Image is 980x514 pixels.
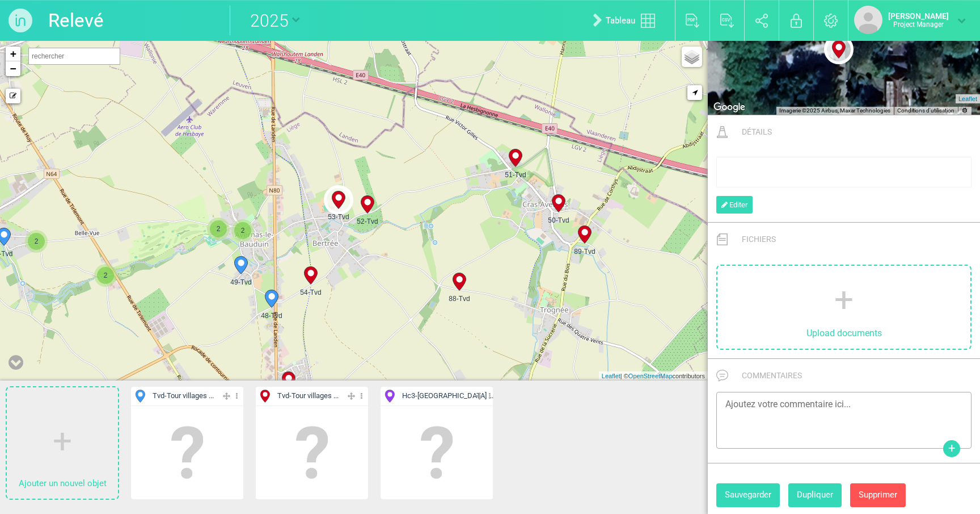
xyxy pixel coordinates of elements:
[6,61,20,76] a: Zoom out
[686,14,700,28] img: export_pdf.svg
[755,14,768,28] img: share.svg
[641,14,655,28] img: tableau.svg
[716,196,753,214] a: Editer
[824,14,838,28] img: settings.svg
[717,233,727,245] img: IMP_ICON_documents.svg
[720,166,968,178] div: rdw-editor
[888,20,949,28] p: Project Manager
[7,387,118,499] a: Ajouter un nouvel objet
[257,311,286,321] span: 48-Tvd
[717,324,970,343] p: Upload documents
[402,391,473,402] span: Hc3 - [GEOGRAPHIC_DATA] ...
[742,127,772,136] span: Détails
[943,440,960,457] button: +
[854,6,966,34] a: [PERSON_NAME]Project Manager
[97,267,114,284] span: 2
[327,212,350,222] span: 53-Tvd
[210,220,227,237] span: 2
[717,126,728,138] img: IMP_ICON_intervention.svg
[570,246,599,257] span: 89-Tvd
[602,373,620,379] a: Leaflet
[682,47,702,67] a: Layers
[445,294,474,304] span: 88-Tvd
[716,483,780,507] button: Sauvegarder
[888,11,949,20] strong: [PERSON_NAME]
[395,411,479,495] img: empty.png
[270,411,354,495] img: empty.png
[7,475,118,492] p: Ajouter un nouvel objet
[854,6,882,34] img: default_avatar.png
[599,371,708,381] div: | © contributors
[6,47,20,61] a: Zoom in
[717,266,970,349] a: Upload documents
[791,14,802,28] img: locked.svg
[716,370,728,382] img: IMP_ICON_commentaire.svg
[234,222,251,239] span: 2
[742,371,802,380] span: Commentaires
[584,2,669,39] a: Tableau
[145,411,229,495] img: empty.png
[788,483,842,507] button: Dupliquer
[716,157,971,187] div: rdw-wrapper
[28,48,120,65] input: rechercher
[226,277,256,287] span: 49-Tvd
[353,216,382,227] span: 52-Tvd
[544,215,573,225] span: 50-Tvd
[628,373,673,379] a: OpenStreetMap
[742,235,776,244] span: Fichiers
[720,14,734,28] img: export_csv.svg
[501,170,530,180] span: 51-Tvd
[153,391,214,402] span: Tvd - Tour villages ...
[28,233,45,250] span: 2
[958,95,977,102] a: Leaflet
[296,287,326,298] span: 54-Tvd
[48,6,218,35] a: Relevé Dégradations
[277,391,339,402] span: Tvd - Tour villages ...
[850,483,906,507] button: Supprimer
